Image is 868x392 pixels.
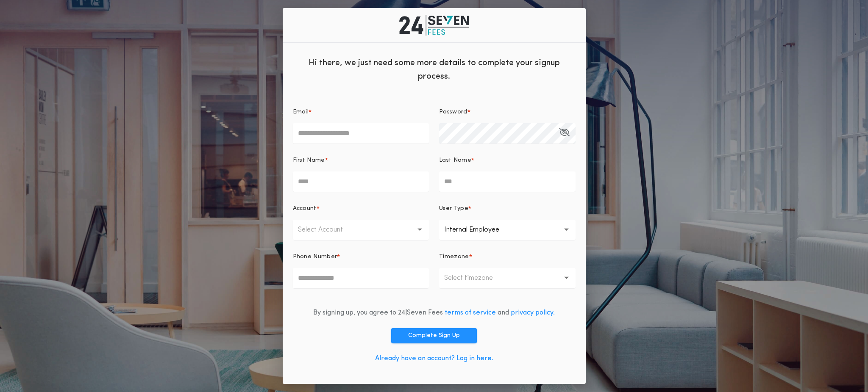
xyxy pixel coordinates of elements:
a: Already have an account? Log in here. [375,355,493,362]
button: Complete Sign Up [391,328,477,343]
input: Password* [439,123,576,144]
input: Email* [293,123,429,144]
p: Select Account [298,225,356,235]
p: Internal Employee [444,225,513,235]
button: Internal Employee [439,220,576,240]
div: Hi there, we just need some more details to complete your signup process. [283,50,586,88]
p: First Name [293,156,325,165]
div: By signing up, you agree to 24|Seven Fees and [313,308,555,318]
input: Phone Number* [293,268,429,288]
button: Select timezone [439,268,576,288]
p: Phone Number [293,253,337,261]
p: User Type [439,204,468,213]
input: First Name* [293,171,429,192]
p: Select timezone [444,273,506,283]
button: Password* [559,123,570,144]
p: Timezone [439,253,469,261]
p: Account [293,204,317,213]
img: org logo [399,15,469,35]
a: terms of service [445,309,496,316]
p: Password [439,108,467,116]
button: Select Account [293,220,429,240]
a: privacy policy. [511,309,555,316]
p: Email [293,108,309,116]
p: Last Name [439,156,471,165]
input: Last Name* [439,171,576,192]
